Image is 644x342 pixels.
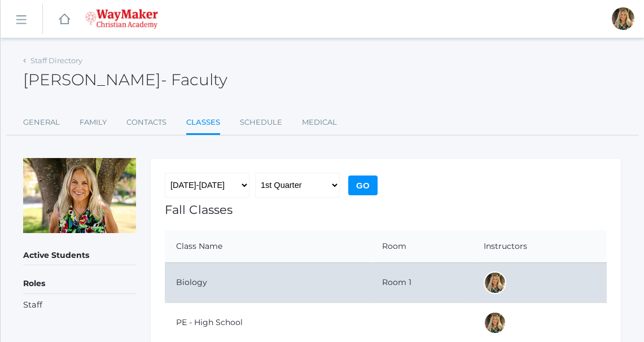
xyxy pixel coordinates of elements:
h5: Active Students [23,246,136,265]
div: Claudia Marosz [612,7,634,30]
li: Staff [23,299,136,312]
img: waymaker-logo-stack-white-1602f2b1af18da31a5905e9982d058868370996dac5278e84edea6dabf9a3315.png [85,9,158,29]
a: Contacts [126,111,167,134]
div: Claudia Marosz [484,312,506,334]
input: Go [348,176,378,195]
div: Claudia Marosz [484,271,506,294]
a: Family [80,111,107,134]
span: - Faculty [161,70,227,89]
td: Room 1 [371,262,472,302]
th: Instructors [472,230,607,263]
img: Claudia Marosz [23,158,136,233]
th: Class Name [165,230,371,263]
a: Schedule [240,111,282,134]
h2: [PERSON_NAME] [23,71,227,89]
a: Staff Directory [30,56,82,65]
a: General [23,111,60,134]
a: Classes [186,111,220,135]
h1: Fall Classes [165,203,607,216]
h5: Roles [23,274,136,293]
a: Medical [302,111,337,134]
td: Biology [165,262,371,302]
th: Room [371,230,472,263]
